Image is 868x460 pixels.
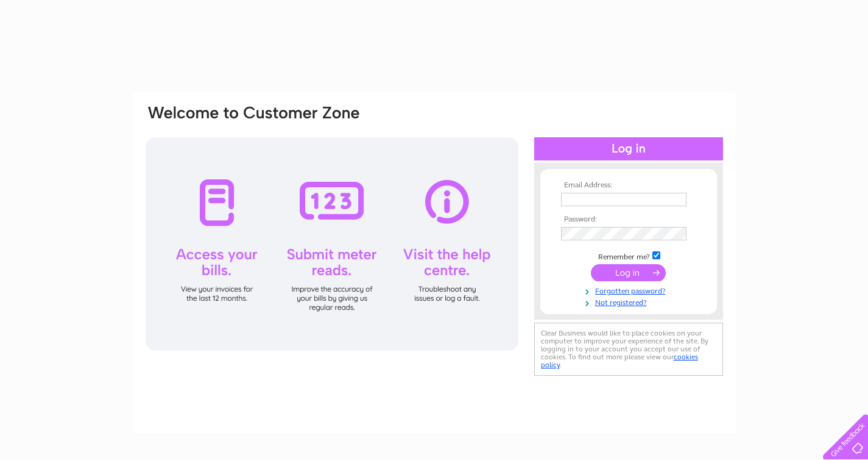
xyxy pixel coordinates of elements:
[541,353,698,369] a: cookies policy
[561,284,699,296] a: Forgotten password?
[558,181,699,190] th: Email Address:
[591,264,666,281] input: Submit
[558,250,699,262] td: Remember me?
[561,296,699,307] a: Not registered?
[534,323,723,376] div: Clear Business would like to place cookies on your computer to improve your experience of the sit...
[558,215,699,224] th: Password:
